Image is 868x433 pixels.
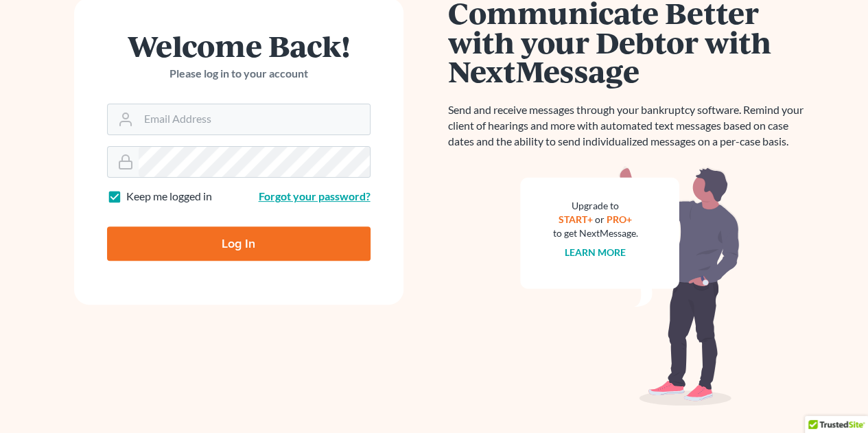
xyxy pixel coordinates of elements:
[565,246,626,258] a: Learn more
[259,189,371,202] a: Forgot your password?
[107,66,371,82] p: Please log in to your account
[448,102,812,150] p: Send and receive messages through your bankruptcy software. Remind your client of hearings and mo...
[126,189,212,204] label: Keep me logged in
[520,166,740,406] img: nextmessage_bg-59042aed3d76b12b5cd301f8e5b87938c9018125f34e5fa2b7a6b67550977c72.svg
[595,213,605,225] span: or
[559,213,593,225] a: START+
[553,226,638,240] div: to get NextMessage.
[107,226,371,261] input: Log In
[107,31,371,60] h1: Welcome Back!
[607,213,632,225] a: PRO+
[139,104,370,134] input: Email Address
[553,199,638,213] div: Upgrade to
